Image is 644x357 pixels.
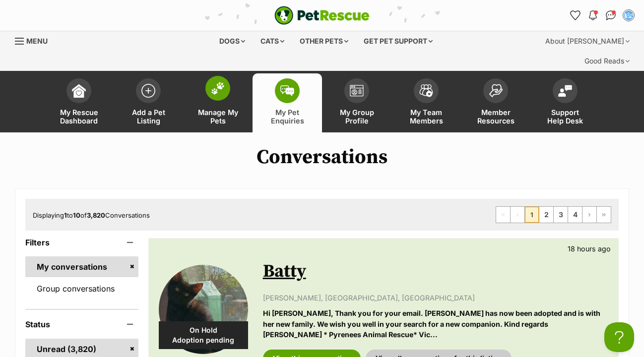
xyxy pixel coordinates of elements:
img: member-resources-icon-8e73f808a243e03378d46382f2149f9095a855e16c252ad45f914b54edf8863c.svg [489,84,503,97]
a: Last page [597,207,611,223]
strong: 3,820 [87,211,105,219]
nav: Pagination [496,206,611,223]
img: team-members-icon-5396bd8760b3fe7c0b43da4ab00e1e3bb1a5d9ba89233759b79545d2d3fc5d0d.svg [419,84,433,97]
a: Conversations [603,7,619,23]
img: susan bullen profile pic [624,10,634,20]
span: Manage My Pets [195,108,240,125]
a: Favourites [567,7,583,23]
a: Menu [15,31,55,49]
iframe: Help Scout Beacon - Open [604,322,634,352]
span: Displaying to of Conversations [33,211,150,219]
img: chat-41dd97257d64d25036548639549fe6c8038ab92f7586957e7f3b1b290dea8141.svg [606,10,616,20]
span: Member Resources [473,108,518,125]
a: Member Resources [461,73,530,132]
a: My Team Members [391,73,461,132]
p: Hi [PERSON_NAME], Thank you for your email. [PERSON_NAME] has now been adopted and is with her ne... [263,308,608,340]
a: Batty [263,260,306,283]
img: dashboard-icon-eb2f2d2d3e046f16d808141f083e7271f6b2e854fb5c12c21221c1fb7104beca.svg [72,84,86,98]
div: Other pets [293,31,355,51]
p: 18 hours ago [568,243,611,254]
a: My Group Profile [322,73,391,132]
span: My Group Profile [334,108,379,125]
span: My Rescue Dashboard [57,108,101,125]
span: Previous page [511,207,524,223]
span: Adoption pending [159,335,248,345]
img: add-pet-listing-icon-0afa8454b4691262ce3f59096e99ab1cd57d4a30225e0717b998d2c9b9846f56.svg [141,84,155,98]
header: Filters [25,238,138,247]
header: Status [25,320,138,329]
strong: 1 [64,211,67,219]
span: Add a Pet Listing [126,108,171,125]
ul: Account quick links [567,7,637,23]
div: About [PERSON_NAME] [538,31,637,51]
a: My Pet Enquiries [253,73,322,132]
a: Next page [582,207,596,223]
button: My account [621,7,637,23]
a: PetRescue [274,6,370,25]
img: group-profile-icon-3fa3cf56718a62981997c0bc7e787c4b2cf8bcc04b72c1350f741eb67cf2f40e.svg [350,85,364,97]
img: pet-enquiries-icon-7e3ad2cf08bfb03b45e93fb7055b45f3efa6380592205ae92323e6603595dc1f.svg [280,85,294,96]
a: My conversations [25,256,138,277]
p: [PERSON_NAME], [GEOGRAPHIC_DATA], [GEOGRAPHIC_DATA] [263,293,608,303]
div: Cats [254,31,291,51]
strong: 10 [73,211,80,219]
span: My Pet Enquiries [265,108,310,125]
a: Page 3 [554,207,568,223]
img: manage-my-pets-icon-02211641906a0b7f246fdf0571729dbe1e7629f14944591b6c1af311fb30b64b.svg [211,82,225,95]
a: Add a Pet Listing [114,73,183,132]
a: My Rescue Dashboard [44,73,114,132]
span: My Team Members [404,108,449,125]
div: Good Reads [578,51,637,71]
div: On Hold [159,321,248,349]
a: Manage My Pets [183,73,253,132]
a: Page 2 [539,207,553,223]
a: Support Help Desk [530,73,600,132]
span: Page 1 [525,207,539,223]
button: Notifications [585,7,601,23]
a: Group conversations [25,278,138,299]
img: Batty [159,265,248,354]
img: logo-e224e6f780fb5917bec1dbf3a21bbac754714ae5b6737aabdf751b685950b380.svg [274,6,370,25]
div: Get pet support [357,31,440,51]
span: Support Help Desk [543,108,587,125]
span: Menu [26,37,48,45]
div: Dogs [212,31,252,51]
img: help-desk-icon-fdf02630f3aa405de69fd3d07c3f3aa587a6932b1a1747fa1d2bba05be0121f9.svg [558,85,572,97]
a: Page 4 [568,207,582,223]
span: First page [496,207,510,223]
img: notifications-46538b983faf8c2785f20acdc204bb7945ddae34d4c08c2a6579f10ce5e182be.svg [589,10,597,20]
